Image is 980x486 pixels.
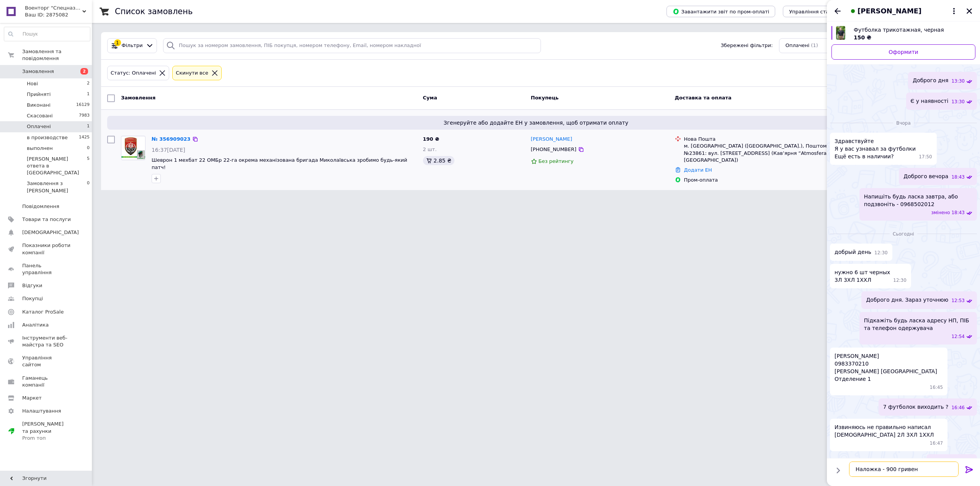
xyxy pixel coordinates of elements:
[831,26,975,41] a: Переглянути товар
[835,248,871,256] span: добрый день
[114,39,121,46] div: 1
[152,136,191,142] a: № 356909023
[874,250,888,256] span: 12:30 12.08.2025
[22,262,71,276] span: Панель управління
[25,5,82,11] span: Военторг "Спецназ" - лучший украинский военторг - производитель!
[174,69,210,77] div: Cкинути все
[830,119,977,127] div: 11.08.2025
[423,95,437,101] span: Cума
[830,230,977,237] div: 12.08.2025
[27,134,68,141] span: в производстве
[22,242,71,256] span: Показники роботи компанії
[79,134,90,141] span: 1425
[831,44,975,60] a: Оформити
[87,145,90,152] span: 0
[666,6,775,17] button: Завантажити звіт по пром-оплаті
[22,421,71,442] span: [PERSON_NAME] та рахунки
[22,435,71,442] div: Prom топ
[121,95,155,101] span: Замовлення
[87,80,90,87] span: 2
[22,68,54,75] span: Замовлення
[87,180,90,194] span: 0
[121,136,145,160] a: Фото товару
[835,137,916,160] span: Здравствуйте Я у вас узнавал за футболки Ещё есть в наличии?
[80,68,88,75] span: 2
[22,216,71,223] span: Товари та послуги
[539,158,574,164] span: Без рейтингу
[684,143,841,164] div: м. [GEOGRAPHIC_DATA] ([GEOGRAPHIC_DATA].), Поштомат №23861: вул. [STREET_ADDRESS] (Кавʼярня “Atmo...
[79,112,90,119] span: 7983
[930,384,943,391] span: 16:45 12.08.2025
[22,229,79,236] span: [DEMOGRAPHIC_DATA]
[835,423,934,439] span: Извиняюсь не правильно написал [DEMOGRAPHIC_DATA] 2Л 3ХЛ 1ХХЛ
[122,42,143,49] span: Фільтри
[87,123,90,130] span: 1
[854,26,969,34] span: Футболка трикотажная, черная
[684,167,712,173] a: Додати ЕН
[913,76,948,85] span: Доброго дня
[951,333,965,340] span: 12:54 12.08.2025
[87,91,90,98] span: 1
[675,95,732,101] span: Доставка та оплата
[22,335,71,348] span: Інструменти веб-майстра та SEO
[836,26,845,40] img: 6698098697_w700_h500_futbolka-trikotazhnaya-chernaya.jpg
[531,136,572,143] a: [PERSON_NAME]
[4,27,90,41] input: Пошук
[893,120,914,127] span: Вчора
[22,375,71,388] span: Гаманець компанії
[903,172,948,180] span: Доброго вечора
[423,136,439,142] span: 190 ₴
[951,405,965,411] span: 16:46 12.08.2025
[27,112,53,119] span: Скасовані
[911,97,949,105] span: Є у наявності
[423,156,454,165] div: 2.85 ₴
[951,297,965,304] span: 12:53 12.08.2025
[849,462,959,477] textarea: Наложка - 900 гривен
[893,277,906,284] span: 12:30 12.08.2025
[115,7,193,16] h1: Список замовлень
[684,177,841,184] div: Пром-оплата
[951,174,965,180] span: 18:43 11.08.2025
[22,309,64,315] span: Каталог ProSale
[163,38,541,53] input: Пошук за номером замовлення, ПІБ покупця, номером телефону, Email, номером накладної
[109,69,157,77] div: Статус: Оплачені
[27,102,51,109] span: Виконані
[721,42,773,49] span: Збережені фільтри:
[864,317,972,332] span: Підкажіть будь ласка адресу НП, ПІБ та телефон одержувача
[854,34,871,41] span: 150 ₴
[110,119,962,127] span: Згенеруйте або додайте ЕН у замовлення, щоб отримати оплату
[76,102,90,109] span: 16129
[152,147,185,153] span: 16:37[DATE]
[951,78,965,85] span: 13:30 11.07.2025
[951,210,965,216] span: 18:43 11.08.2025
[22,48,92,62] span: Замовлення та повідомлення
[121,137,145,159] img: Фото товару
[22,322,49,328] span: Аналітика
[423,146,437,152] span: 2 шт.
[22,295,43,302] span: Покупці
[25,11,92,18] div: Ваш ID: 2875082
[87,156,90,177] span: 5
[673,8,769,15] span: Завантажити звіт по пром-оплаті
[27,80,38,87] span: Нові
[22,203,59,210] span: Повідомлення
[931,210,951,216] span: змінено
[930,440,943,447] span: 16:47 12.08.2025
[22,395,42,401] span: Маркет
[22,282,42,289] span: Відгуки
[783,6,854,17] button: Управління статусами
[22,354,71,368] span: Управління сайтом
[866,296,948,304] span: Доброго дня. Зараз уточнюю
[27,180,87,194] span: Замовлення з [PERSON_NAME]
[789,9,848,15] span: Управління статусами
[890,231,917,237] span: Сьогодні
[835,268,890,284] span: нужно 6 шт черных 3Л 3ХЛ 1ХХЛ
[27,145,53,152] span: выполнен
[27,156,87,177] span: [PERSON_NAME] ответа в [GEOGRAPHIC_DATA]
[919,154,932,160] span: 17:50 11.08.2025
[833,7,842,16] button: Назад
[965,7,974,16] button: Закрити
[152,157,407,170] span: Шеврон 1 мехбат 22 ОМБр 22-га окрема механізована бригада Миколаївська зробимо будь-який патч!
[811,42,818,48] span: (1)
[857,6,921,16] span: [PERSON_NAME]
